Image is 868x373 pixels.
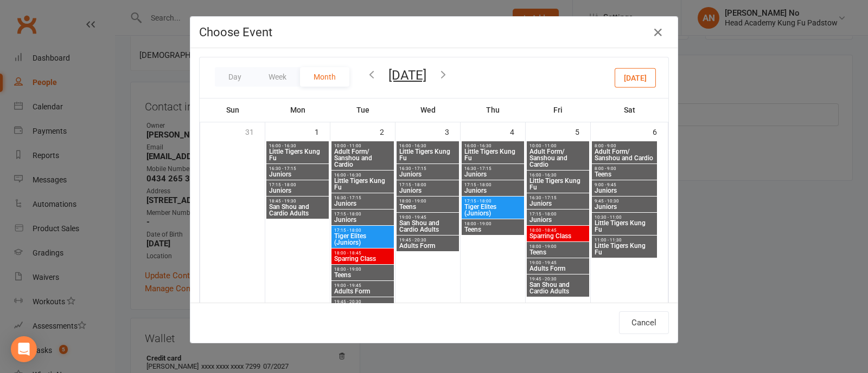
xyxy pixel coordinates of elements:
span: 16:30 - 17:15 [269,166,327,171]
span: 19:45 - 20:30 [529,277,587,282]
span: 18:00 - 19:00 [529,244,587,249]
span: Juniors [529,217,587,223]
span: 16:00 - 16:30 [529,173,587,178]
span: Little Tigers Kung Fu [399,148,457,161]
span: 19:45 - 20:30 [399,238,457,243]
span: 18:45 - 19:30 [269,199,327,204]
div: 3 [445,122,460,140]
span: 10:00 - 11:00 [529,143,587,148]
th: Fri [526,99,591,121]
span: Adult Form/ Sanshou and Cardio [334,148,392,168]
h4: Choose Event [199,25,669,39]
span: San Shou and Cardio Adults [399,220,457,233]
span: Juniors [334,217,392,223]
span: 16:00 - 16:30 [269,143,327,148]
div: Open Intercom Messenger [11,336,37,362]
span: 18:00 - 19:00 [464,221,522,226]
span: 17:15 - 18:00 [269,182,327,187]
span: Adults Form [334,288,392,295]
span: San Shou and Cardio Adults [529,282,587,295]
span: 8:00 - 9:00 [594,166,655,171]
span: Juniors [529,200,587,207]
div: 2 [380,122,395,140]
button: Month [300,67,349,87]
span: Adults Form [399,243,457,249]
span: Teens [529,249,587,256]
span: 19:00 - 19:45 [399,215,457,220]
span: Teens [399,204,457,210]
span: Tiger Elites (Juniors) [334,233,392,246]
span: Little Tigers Kung Fu [269,148,327,161]
th: Sat [591,99,668,121]
span: Adult Form/ Sanshou and Cardio [529,148,587,168]
th: Thu [461,99,526,121]
span: 17:15 - 18:00 [464,199,522,204]
span: Teens [334,272,392,278]
span: Adults Form [529,265,587,272]
span: 9:00 - 9:45 [594,182,655,187]
span: 16:30 - 17:15 [334,195,392,200]
span: Juniors [594,204,655,210]
span: 16:00 - 16:30 [399,143,457,148]
span: 16:30 - 17:15 [464,166,522,171]
span: 9:45 - 10:30 [594,199,655,204]
button: Day [215,67,255,87]
span: 11:00 - 11:30 [594,238,655,243]
span: 17:15 - 18:00 [399,182,457,187]
span: 10:30 - 11:00 [594,215,655,220]
th: Tue [330,99,395,121]
span: Adult Form/ Sanshou and Cardio [594,148,655,161]
th: Sun [200,99,265,121]
div: 1 [315,122,330,140]
span: 17:15 - 18:00 [334,228,392,233]
span: Sparring Class [334,256,392,262]
span: Juniors [399,187,457,194]
span: Little Tigers Kung Fu [529,178,587,191]
button: [DATE] [615,68,656,87]
span: 18:00 - 19:00 [399,199,457,204]
span: San Shou and Cardio Adults [269,204,327,217]
span: Juniors [269,171,327,178]
div: 5 [575,122,590,140]
span: Teens [464,226,522,233]
span: 19:00 - 19:45 [529,260,587,265]
span: 16:00 - 16:30 [464,143,522,148]
span: 19:00 - 19:45 [334,283,392,288]
span: 18:00 - 18:45 [334,251,392,256]
span: Juniors [399,171,457,178]
span: 18:00 - 18:45 [529,228,587,233]
span: Little Tigers Kung Fu [334,178,392,191]
span: 10:00 - 11:00 [334,143,392,148]
span: 16:00 - 16:30 [334,173,392,178]
span: Tiger Elites (Juniors) [464,204,522,217]
span: 17:15 - 18:00 [464,182,522,187]
button: Week [255,67,300,87]
div: 6 [653,122,668,140]
span: Little Tigers Kung Fu [464,148,522,161]
span: 18:00 - 19:00 [334,267,392,272]
span: 8:00 - 9:00 [594,143,655,148]
div: 31 [245,122,265,140]
span: 17:15 - 18:00 [529,212,587,217]
th: Wed [395,99,461,121]
span: Juniors [464,171,522,178]
span: Sparring Class [529,233,587,239]
span: Juniors [464,187,522,194]
span: 17:15 - 18:00 [334,212,392,217]
button: Close [649,24,667,41]
span: Juniors [594,187,655,194]
button: [DATE] [388,68,426,83]
button: Cancel [619,311,669,334]
span: Juniors [269,187,327,194]
span: Teens [594,171,655,178]
th: Mon [265,99,330,121]
span: 19:45 - 20:30 [334,299,392,304]
span: Little Tigers Kung Fu [594,220,655,233]
div: 4 [510,122,525,140]
span: Juniors [334,200,392,207]
span: Little Tigers Kung Fu [594,243,655,256]
span: 16:30 - 17:15 [399,166,457,171]
span: 16:30 - 17:15 [529,195,587,200]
